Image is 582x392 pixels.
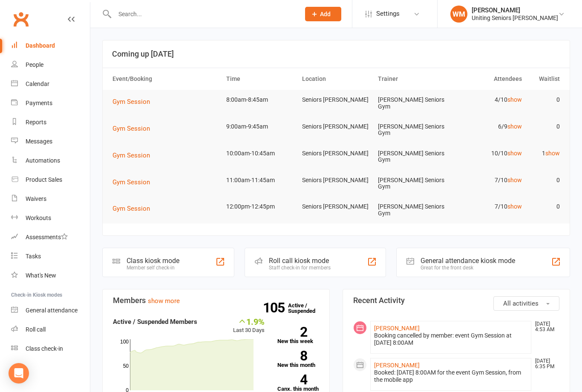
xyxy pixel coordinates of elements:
[277,375,320,392] a: 4Canx. this month
[374,170,450,197] td: [PERSON_NAME] Seniors Gym
[26,272,56,279] div: What's New
[26,215,51,221] div: Workouts
[269,265,331,271] div: Staff check-in for members
[11,266,90,285] a: What's New
[374,362,420,369] a: [PERSON_NAME]
[507,177,522,183] a: show
[11,132,90,151] a: Messages
[11,94,90,113] a: Payments
[113,318,197,326] strong: Active / Suspended Members
[421,257,515,265] div: General attendance kiosk mode
[26,157,60,164] div: Automations
[305,7,341,21] button: Add
[526,117,564,137] td: 0
[148,297,180,305] a: show more
[109,68,222,90] th: Event/Booking
[298,117,374,137] td: Seniors [PERSON_NAME]
[112,123,156,134] button: Gym Session
[298,68,374,90] th: Location
[531,321,559,332] time: [DATE] 4:53 AM
[450,117,526,137] td: 6/9
[11,301,90,320] a: General attendance kiosk mode
[222,197,298,217] td: 12:00pm-12:45pm
[112,203,156,214] button: Gym Session
[11,339,90,358] a: Class kiosk mode
[545,150,560,157] a: show
[288,296,326,320] a: 105Active / Suspended
[320,11,331,17] span: Add
[374,68,450,90] th: Trainer
[112,97,156,107] button: Gym Session
[222,90,298,110] td: 8:00am-8:45am
[277,326,307,338] strong: 2
[269,257,331,265] div: Roll call kiosk mode
[11,189,90,209] a: Waivers
[450,143,526,163] td: 10/10
[112,8,294,20] input: Search...
[112,50,560,58] h3: Coming up [DATE]
[26,195,46,202] div: Waivers
[112,98,150,106] span: Gym Session
[26,80,49,87] div: Calendar
[298,143,374,163] td: Seniors [PERSON_NAME]
[374,90,450,117] td: [PERSON_NAME] Seniors Gym
[507,203,522,210] a: show
[233,317,265,326] div: 1.9%
[11,228,90,247] a: Assessments
[376,4,400,23] span: Settings
[222,143,298,163] td: 10:00am-10:45am
[11,320,90,339] a: Roll call
[526,170,564,190] td: 0
[374,332,527,346] div: Booking cancelled by member: event Gym Session at [DATE] 8:00AM
[450,68,526,90] th: Attendees
[26,326,46,333] div: Roll call
[11,170,90,189] a: Product Sales
[353,296,559,305] h3: Recent Activity
[11,151,90,170] a: Automations
[374,197,450,223] td: [PERSON_NAME] Seniors Gym
[374,369,527,383] div: Booked: [DATE] 8:00AM for the event Gym Session, from the mobile app
[10,9,32,30] a: Clubworx
[112,152,150,159] span: Gym Session
[11,55,90,74] a: People
[11,36,90,55] a: Dashboard
[277,373,307,386] strong: 4
[11,209,90,228] a: Workouts
[450,90,526,110] td: 4/10
[493,296,559,311] button: All activities
[472,14,558,22] div: Uniting Seniors [PERSON_NAME]
[421,265,515,271] div: Great for the front desk
[26,345,63,352] div: Class check-in
[11,247,90,266] a: Tasks
[298,197,374,217] td: Seniors [PERSON_NAME]
[112,125,150,132] span: Gym Session
[374,325,420,332] a: [PERSON_NAME]
[113,296,319,305] h3: Members
[507,123,522,130] a: show
[222,117,298,137] td: 9:00am-9:45am
[277,349,307,362] strong: 8
[26,119,46,126] div: Reports
[112,177,156,187] button: Gym Session
[450,170,526,190] td: 7/10
[11,113,90,132] a: Reports
[26,176,62,183] div: Product Sales
[374,143,450,170] td: [PERSON_NAME] Seniors Gym
[277,327,320,344] a: 2New this week
[374,117,450,143] td: [PERSON_NAME] Seniors Gym
[11,74,90,94] a: Calendar
[26,61,43,68] div: People
[526,68,564,90] th: Waitlist
[127,257,179,265] div: Class kiosk mode
[526,143,564,163] td: 1
[26,138,52,145] div: Messages
[507,150,522,157] a: show
[222,68,298,90] th: Time
[526,197,564,217] td: 0
[26,42,55,49] div: Dashboard
[298,90,374,110] td: Seniors [PERSON_NAME]
[26,253,41,260] div: Tasks
[450,6,467,23] div: WM
[531,358,559,369] time: [DATE] 6:35 PM
[222,170,298,190] td: 11:00am-11:45am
